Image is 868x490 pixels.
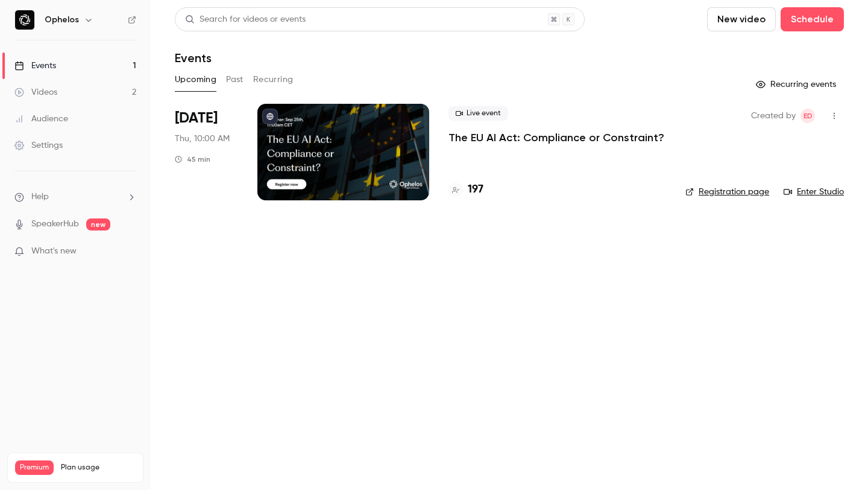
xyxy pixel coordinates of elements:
[685,186,769,198] a: Registration page
[707,7,776,31] button: New video
[31,245,77,258] span: What's new
[781,7,844,31] button: Schedule
[175,154,210,164] div: 45 min
[751,109,796,123] span: Created by
[448,182,483,198] a: 197
[15,10,34,30] img: Ophelos
[175,70,216,89] button: Upcoming
[226,70,244,89] button: Past
[800,109,815,123] span: Eadaoin Downey
[468,182,483,198] h4: 197
[14,191,136,203] li: help-dropdown-opener
[14,60,56,72] div: Events
[175,109,218,128] span: [DATE]
[31,191,49,203] span: Help
[31,218,79,231] a: SpeakerHub
[253,70,294,89] button: Recurring
[448,130,664,145] a: The EU AI Act: Compliance or Constraint?
[14,86,57,98] div: Videos
[175,51,212,65] h1: Events
[15,460,54,475] span: Premium
[175,133,230,145] span: Thu, 10:00 AM
[750,75,844,94] button: Recurring events
[45,14,79,26] h6: Ophelos
[448,106,508,121] span: Live event
[14,113,68,125] div: Audience
[175,104,238,200] div: Sep 25 Thu, 10:00 AM (Europe/London)
[122,246,136,257] iframe: Noticeable Trigger
[14,139,63,151] div: Settings
[61,463,136,472] span: Plan usage
[185,13,306,26] div: Search for videos or events
[784,186,844,198] a: Enter Studio
[86,218,110,231] span: new
[804,109,813,123] span: ED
